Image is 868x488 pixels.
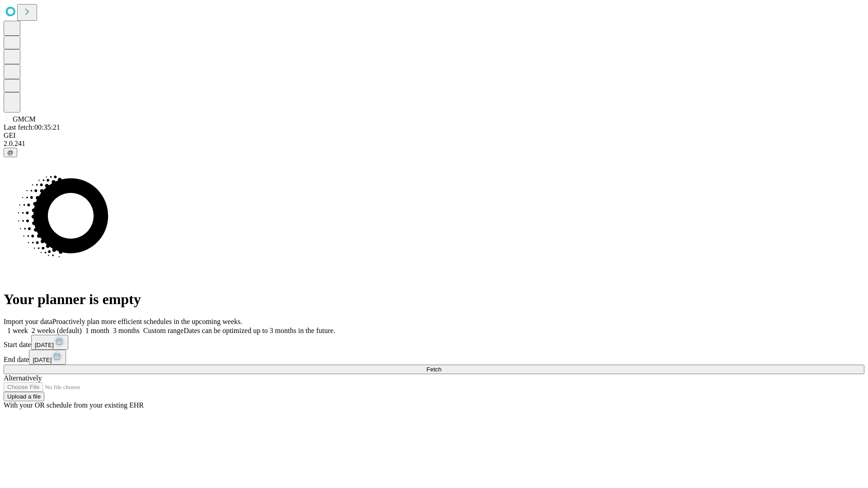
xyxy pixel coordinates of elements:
[4,365,864,374] button: Fetch
[184,327,335,334] span: Dates can be optimized up to 3 months in the future.
[4,131,864,140] div: GEI
[35,342,54,348] span: [DATE]
[4,148,17,157] button: @
[4,401,144,409] span: With your OR schedule from your existing EHR
[4,335,864,350] div: Start date
[113,327,140,334] span: 3 months
[31,335,68,350] button: [DATE]
[4,123,60,131] span: Last fetch: 00:35:21
[4,318,52,325] span: Import your data
[426,366,441,373] span: Fetch
[29,350,66,365] button: [DATE]
[13,115,36,123] span: GMCM
[85,327,109,334] span: 1 month
[4,350,864,365] div: End date
[52,318,242,325] span: Proactively plan more efficient schedules in the upcoming weeks.
[4,392,44,401] button: Upload a file
[4,374,42,382] span: Alternatively
[7,327,28,334] span: 1 week
[7,149,14,156] span: @
[32,327,82,334] span: 2 weeks (default)
[4,291,864,308] h1: Your planner is empty
[4,140,864,148] div: 2.0.241
[143,327,184,334] span: Custom range
[33,357,52,363] span: [DATE]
